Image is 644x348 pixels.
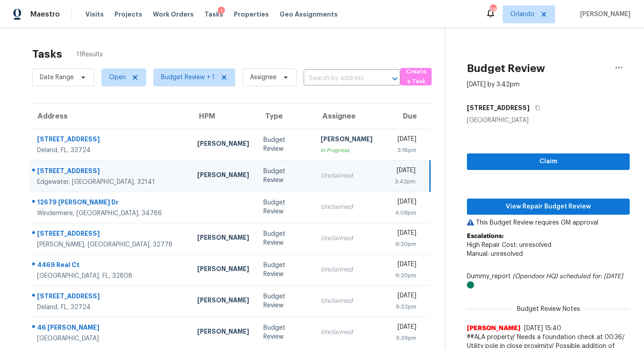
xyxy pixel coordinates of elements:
[263,323,306,341] div: Budget Review
[280,10,338,19] span: Geo Assignments
[321,328,373,337] div: Unclaimed
[304,72,375,85] input: Search by address
[321,265,373,274] div: Unclaimed
[263,136,306,153] div: Budget Review
[467,272,630,290] div: Dummy_report
[197,170,249,182] div: [PERSON_NAME]
[153,10,194,19] span: Work Orders
[263,292,306,310] div: Budget Review
[387,166,416,177] div: [DATE]
[387,229,416,240] div: [DATE]
[263,198,306,216] div: Budget Review
[197,296,249,307] div: [PERSON_NAME]
[190,104,256,129] th: HPM
[85,10,104,19] span: Visits
[256,104,313,129] th: Type
[37,229,183,240] div: [STREET_ADDRESS]
[387,334,416,343] div: 9:39pm
[263,229,306,247] div: Budget Review
[387,208,416,217] div: 4:08pm
[197,327,249,338] div: [PERSON_NAME]
[37,146,183,155] div: Deland, FL, 32724
[321,203,373,212] div: Unclaimed
[387,135,416,146] div: [DATE]
[467,80,520,89] div: [DATE] by 3:42pm
[37,292,183,303] div: [STREET_ADDRESS]
[467,324,521,333] span: [PERSON_NAME]
[197,264,249,276] div: [PERSON_NAME]
[321,297,373,306] div: Unclaimed
[387,146,416,155] div: 3:16pm
[387,177,416,186] div: 3:42pm
[321,146,373,155] div: In Progress
[204,11,223,17] span: Tasks
[197,139,249,150] div: [PERSON_NAME]
[37,166,183,178] div: [STREET_ADDRESS]
[559,273,623,280] i: scheduled for: [DATE]
[197,233,249,244] div: [PERSON_NAME]
[467,153,630,170] button: Claim
[37,178,183,187] div: Edgewater, [GEOGRAPHIC_DATA], 32141
[474,201,623,212] span: View Repair Budget Review
[321,171,373,180] div: Unclaimed
[387,291,416,302] div: [DATE]
[37,198,183,209] div: 12679 [PERSON_NAME] Dr
[524,325,561,331] span: [DATE] 15:40
[263,261,306,279] div: Budget Review
[513,273,558,280] i: (Opendoor HQ)
[321,135,373,146] div: [PERSON_NAME]
[467,199,630,215] button: View Repair Budget Review
[387,260,416,271] div: [DATE]
[314,104,380,129] th: Assignee
[37,209,183,218] div: Windermere, [GEOGRAPHIC_DATA], 34786
[467,242,551,248] span: High Repair Cost: unresolved
[380,104,430,129] th: Due
[576,10,631,19] span: [PERSON_NAME]
[405,67,427,87] span: Create a Task
[114,10,142,19] span: Projects
[234,10,269,19] span: Properties
[467,64,545,73] h2: Budget Review
[37,303,183,312] div: Deland, FL, 32724
[387,240,416,249] div: 9:20pm
[400,68,432,85] button: Create a Task
[467,218,630,227] p: This Budget Review requires GM approval
[321,234,373,243] div: Unclaimed
[37,260,183,272] div: 4469 Real Ct
[32,50,62,59] h2: Tasks
[387,323,416,334] div: [DATE]
[467,116,630,125] div: [GEOGRAPHIC_DATA]
[387,197,416,208] div: [DATE]
[387,302,416,311] div: 9:32pm
[510,10,534,19] span: Orlando
[37,334,183,343] div: [GEOGRAPHIC_DATA]
[467,251,523,257] span: Manual: unresolved
[109,73,126,82] span: Open
[37,240,183,249] div: [PERSON_NAME], [GEOGRAPHIC_DATA], 32778
[467,103,530,112] h5: [STREET_ADDRESS]
[37,323,183,334] div: 46 [PERSON_NAME]
[29,104,190,129] th: Address
[490,5,496,14] div: 58
[37,272,183,280] div: [GEOGRAPHIC_DATA], FL, 32808
[30,10,60,19] span: Maestro
[76,50,103,59] span: 11 Results
[512,305,585,314] span: Budget Review Notes
[530,100,542,116] button: Copy Address
[40,73,74,82] span: Date Range
[389,72,401,85] button: Open
[467,233,504,239] b: Escalations:
[218,7,225,16] div: 1
[37,135,183,146] div: [STREET_ADDRESS]
[263,167,306,185] div: Budget Review
[161,73,215,82] span: Budget Review + 1
[387,271,416,280] div: 9:20pm
[474,156,623,167] span: Claim
[250,73,276,82] span: Assignee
